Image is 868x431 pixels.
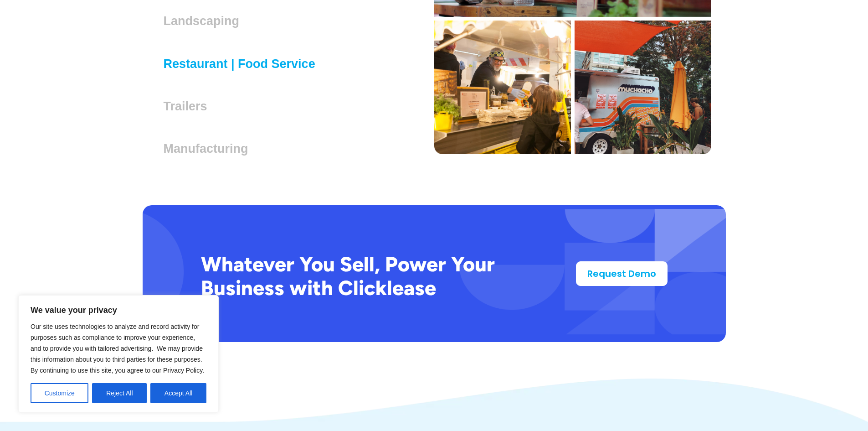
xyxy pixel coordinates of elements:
h3: Manufacturing [164,142,256,156]
span: Our site uses technologies to analyze and record activity for purposes such as compliance to impr... [31,323,204,374]
p: We value your privacy [31,305,206,316]
a: Request Demo [576,261,668,286]
div: We value your privacy [18,295,219,413]
button: Accept All [150,383,206,403]
button: Customize [31,383,88,403]
h3: Landscaping [164,14,247,28]
h3: Trailers [164,99,215,113]
button: Reject All [92,383,147,403]
h2: Whatever You Sell, Power Your Business with Clicklease [201,252,547,300]
h3: Restaurant | Food Service [164,57,323,71]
